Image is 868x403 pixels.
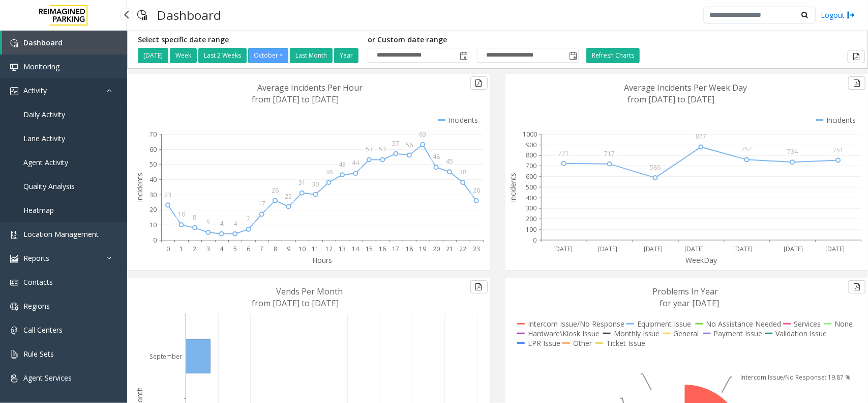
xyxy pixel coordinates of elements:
[379,245,386,253] text: 16
[10,231,18,239] img: 'icon'
[473,186,480,195] text: 26
[138,48,168,63] button: [DATE]
[298,178,306,187] text: 31
[848,76,865,90] button: Export to pdf
[526,214,536,223] text: 200
[149,130,157,139] text: 70
[526,141,536,149] text: 900
[334,48,358,63] button: Year
[10,255,18,263] img: 'icon'
[470,76,488,90] button: Export to pdf
[166,245,170,253] text: 0
[848,280,865,293] button: Export to pdf
[272,186,279,195] text: 26
[23,181,75,191] span: Quality Analysis
[406,245,413,253] text: 18
[23,349,54,359] span: Rule Sets
[178,210,185,219] text: 10
[526,225,536,234] text: 100
[526,151,536,160] text: 800
[586,48,640,63] button: Refresh Charts
[624,82,747,93] text: Average Incidents Per Week Day
[10,303,18,311] img: 'icon'
[696,132,706,141] text: 877
[247,214,250,223] text: 7
[260,245,263,253] text: 7
[826,245,845,253] text: [DATE]
[419,130,426,139] text: 63
[533,236,536,245] text: 0
[741,145,752,154] text: 757
[170,48,197,63] button: Week
[787,147,798,156] text: 734
[247,245,250,253] text: 6
[567,48,578,63] span: Toggle popup
[152,3,226,28] h3: Dashboard
[149,352,182,361] text: September
[446,157,453,166] text: 45
[149,221,157,229] text: 10
[23,110,65,119] span: Daily Activity
[312,255,332,265] text: Hours
[526,162,536,170] text: 700
[558,149,569,157] text: 721
[553,245,573,253] text: [DATE]
[149,160,157,169] text: 50
[508,173,518,202] text: Incidents
[459,245,466,253] text: 22
[23,157,68,167] span: Agent Activity
[23,62,59,71] span: Monitoring
[847,10,855,20] img: logout
[526,194,536,202] text: 400
[406,141,413,149] text: 56
[149,206,157,214] text: 20
[366,245,373,253] text: 15
[523,130,537,139] text: 1000
[526,204,536,213] text: 300
[419,245,426,253] text: 19
[149,191,157,199] text: 30
[526,172,536,181] text: 600
[10,327,18,335] img: 'icon'
[458,48,469,63] span: Toggle popup
[10,39,18,47] img: 'icon'
[325,168,333,176] text: 38
[206,218,210,226] text: 5
[393,139,400,148] text: 57
[137,3,147,28] img: pageIcon
[686,255,718,265] text: WeekDay
[23,38,63,47] span: Dashboard
[644,245,663,253] text: [DATE]
[290,48,333,63] button: Last Month
[598,245,617,253] text: [DATE]
[325,245,333,253] text: 12
[23,301,50,311] span: Regions
[258,82,363,93] text: Average Incidents Per Hour
[684,245,704,253] text: [DATE]
[220,245,224,253] text: 4
[258,199,265,208] text: 17
[784,245,803,253] text: [DATE]
[252,298,339,309] text: from [DATE] to [DATE]
[604,149,615,158] text: 717
[277,286,343,297] text: Vends Per Month
[652,286,718,297] text: Problems In Year
[393,245,400,253] text: 17
[10,87,18,95] img: 'icon'
[164,191,171,199] text: 23
[287,245,290,253] text: 9
[627,94,714,105] text: from [DATE] to [DATE]
[339,160,346,169] text: 43
[848,50,865,63] button: Export to pdf
[366,145,373,154] text: 53
[153,236,157,245] text: 0
[135,173,144,202] text: Incidents
[198,48,247,63] button: Last 2 Weeks
[446,245,453,253] text: 21
[285,192,292,201] text: 22
[206,245,210,253] text: 3
[138,36,360,44] h5: Select specific date range
[179,245,183,253] text: 1
[433,152,440,161] text: 48
[2,31,127,55] a: Dashboard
